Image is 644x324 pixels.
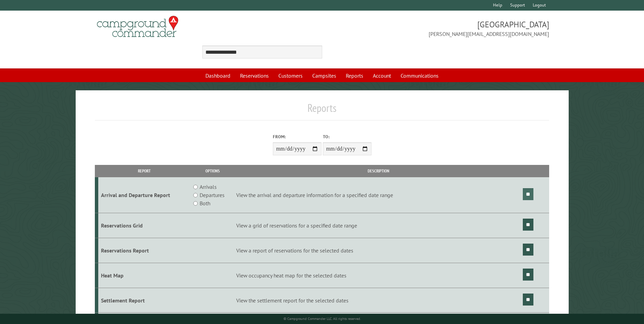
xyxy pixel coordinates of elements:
[283,316,361,321] small: © Campground Commander LLC. All rights reserved.
[200,183,217,191] label: Arrivals
[98,238,190,263] td: Reservations Report
[235,238,522,263] td: View a report of reservations for the selected dates
[200,199,210,207] label: Both
[98,177,190,213] td: Arrival and Departure Report
[200,191,225,199] label: Departures
[98,165,190,177] th: Report
[235,165,522,177] th: Description
[95,13,180,40] img: Campground Commander
[396,69,443,82] a: Communications
[98,213,190,238] td: Reservations Grid
[95,101,549,120] h1: Reports
[98,288,190,313] td: Settlement Report
[201,69,235,82] a: Dashboard
[322,19,550,38] span: [GEOGRAPHIC_DATA] [PERSON_NAME][EMAIL_ADDRESS][DOMAIN_NAME]
[235,263,522,288] td: View occupancy heat map for the selected dates
[98,263,190,288] td: Heat Map
[323,133,371,140] label: To:
[235,288,522,313] td: View the settlement report for the selected dates
[235,177,522,213] td: View the arrival and departure information for a specified date range
[273,133,321,140] label: From:
[236,69,273,82] a: Reservations
[235,213,522,238] td: View a grid of reservations for a specified date range
[369,69,395,82] a: Account
[342,69,367,82] a: Reports
[190,165,235,177] th: Options
[308,69,340,82] a: Campsites
[274,69,307,82] a: Customers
